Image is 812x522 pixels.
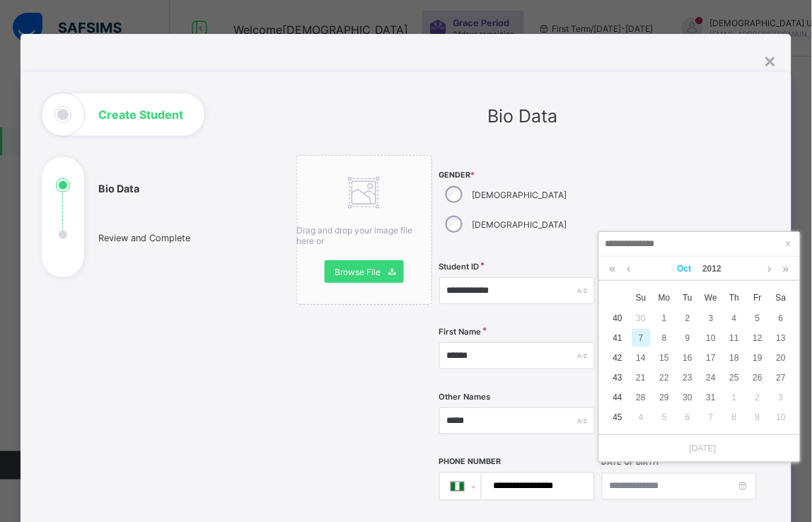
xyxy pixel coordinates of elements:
[653,407,676,427] td: November 5, 2012
[723,328,746,348] td: October 11, 2012
[656,309,674,327] div: 1
[723,291,746,304] span: Th
[700,291,723,304] span: We
[723,368,746,388] td: October 25, 2012
[726,309,744,327] div: 4
[702,309,721,327] div: 3
[606,407,630,427] td: 45
[439,262,480,272] label: Student ID
[746,348,770,368] td: October 19, 2012
[439,392,491,402] label: Other Names
[749,349,767,367] div: 19
[297,225,413,246] span: Drag and drop your image file here or
[749,309,767,327] div: 5
[749,388,767,407] div: 2
[653,328,676,348] td: October 8, 2012
[746,287,770,308] th: Fri
[770,348,793,368] td: October 20, 2012
[770,407,793,427] td: November 10, 2012
[702,329,721,347] div: 10
[700,368,723,388] td: October 24, 2012
[602,458,659,468] label: Date of Birth
[726,329,744,347] div: 11
[624,257,634,281] a: Previous month (PageUp)
[770,328,793,348] td: October 13, 2012
[746,308,770,328] td: October 5, 2012
[676,287,700,308] th: Tue
[772,369,791,387] div: 27
[749,329,767,347] div: 12
[630,291,653,304] span: Su
[702,349,721,367] div: 17
[676,368,700,388] td: October 23, 2012
[656,408,674,427] div: 5
[656,349,674,367] div: 15
[656,369,674,387] div: 22
[630,308,653,328] td: September 30, 2012
[726,349,744,367] div: 18
[632,369,651,387] div: 21
[770,368,793,388] td: October 27, 2012
[726,369,744,387] div: 25
[749,408,767,427] div: 9
[653,348,676,368] td: October 15, 2012
[630,368,653,388] td: October 21, 2012
[772,309,791,327] div: 6
[746,368,770,388] td: October 26, 2012
[772,388,791,407] div: 3
[702,369,721,387] div: 24
[606,257,620,281] a: Last year (Control + left)
[700,308,723,328] td: October 3, 2012
[679,388,697,407] div: 30
[439,458,501,467] label: Phone Number
[630,328,653,348] td: October 7, 2012
[746,407,770,427] td: November 9, 2012
[676,407,700,427] td: November 6, 2012
[632,349,651,367] div: 14
[606,388,630,407] td: 44
[488,105,558,127] span: Bio Data
[679,309,697,327] div: 2
[683,442,717,455] a: [DATE]
[770,308,793,328] td: October 6, 2012
[723,407,746,427] td: November 8, 2012
[653,287,676,308] th: Mon
[630,348,653,368] td: October 14, 2012
[632,309,651,327] div: 30
[606,348,630,368] td: 42
[702,408,721,427] div: 7
[653,308,676,328] td: October 1, 2012
[472,190,567,200] label: [DEMOGRAPHIC_DATA]
[98,109,183,120] h1: Create Student
[779,257,793,281] a: Next year (Control + right)
[656,388,674,407] div: 29
[700,328,723,348] td: October 10, 2012
[723,308,746,328] td: October 4, 2012
[632,388,651,407] div: 28
[632,329,651,347] div: 7
[679,329,697,347] div: 9
[764,48,777,72] div: ×
[679,349,697,367] div: 16
[630,287,653,308] th: Sun
[606,308,630,328] td: 40
[749,369,767,387] div: 26
[679,408,697,427] div: 6
[606,368,630,388] td: 43
[296,155,432,305] div: Drag and drop your image file here orBrowse File
[439,327,482,337] label: First Name
[697,257,728,281] a: 2012
[700,287,723,308] th: Wed
[723,287,746,308] th: Thu
[676,388,700,407] td: October 30, 2012
[723,388,746,407] td: November 1, 2012
[772,349,791,367] div: 20
[726,388,744,407] div: 1
[676,348,700,368] td: October 16, 2012
[630,407,653,427] td: November 4, 2012
[746,388,770,407] td: November 2, 2012
[653,291,676,304] span: Mo
[656,329,674,347] div: 8
[676,291,700,304] span: Tu
[700,407,723,427] td: November 7, 2012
